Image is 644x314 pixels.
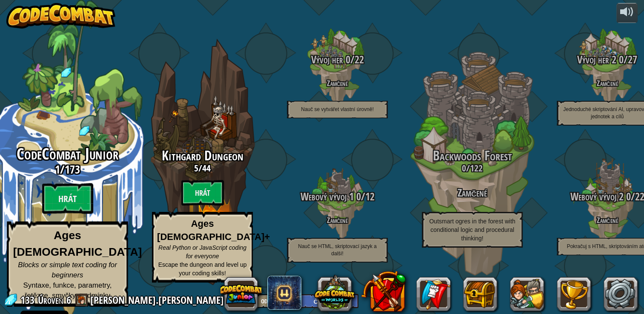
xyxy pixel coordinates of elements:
[270,191,405,203] h3: /
[429,218,515,242] span: Outsmart ogres in the forest with conditional logic and procedural thinking!
[157,218,270,242] strong: Ages [DEMOGRAPHIC_DATA]+
[298,243,377,257] span: Nauč se HTML, skriptovací jazyk a další!
[470,162,483,174] span: 122
[405,187,540,199] h3: Zamčené
[6,3,115,29] img: CodeCombat - Learn how to code by playing a game
[624,189,631,204] span: 0
[194,162,198,174] span: 5
[23,281,112,300] span: Syntaxe, funkce, parametry, řetězce, smyčky, podmínky
[65,162,80,177] span: 173
[38,293,63,307] span: Úroveň
[462,162,466,174] span: 0
[301,106,374,112] span: Nauč se vytvářet vlastní úrovně!
[162,146,243,165] span: Kithgard Dungeon
[570,189,624,204] span: Webový vývoj 2
[311,52,343,67] span: Vývoj her
[90,293,249,307] a: [PERSON_NAME].[PERSON_NAME]+gplus
[135,27,270,297] div: Complete previous world to unlock
[42,183,93,214] btn: Hrát
[354,189,361,204] span: 0
[301,189,354,204] span: Webový vývoj 1
[20,293,37,307] span: 133
[365,189,375,204] span: 12
[577,52,616,67] span: Vývoj her 2
[270,54,405,66] h3: /
[158,244,246,260] span: Real Python or JavaScript coding for everyone
[616,52,624,67] span: 0
[135,163,270,173] h3: /
[17,143,118,165] span: CodeCombat Junior
[343,52,350,67] span: 0
[181,180,224,206] btn: Hrát
[13,229,142,258] strong: Ages [DEMOGRAPHIC_DATA]
[270,79,405,87] h4: Zamčené
[270,216,405,224] h4: Zamčené
[55,162,60,177] span: 1
[18,261,117,279] span: Blocks or simple text coding for beginners
[202,162,211,174] span: 44
[355,52,364,67] span: 22
[433,146,512,165] span: Backwoods Forest
[158,261,247,277] span: Escape the dungeon and level up your coding skills!
[405,163,540,173] h3: /
[616,3,638,23] button: Nastavení hlasitosti
[628,52,637,67] span: 27
[66,293,71,307] span: 6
